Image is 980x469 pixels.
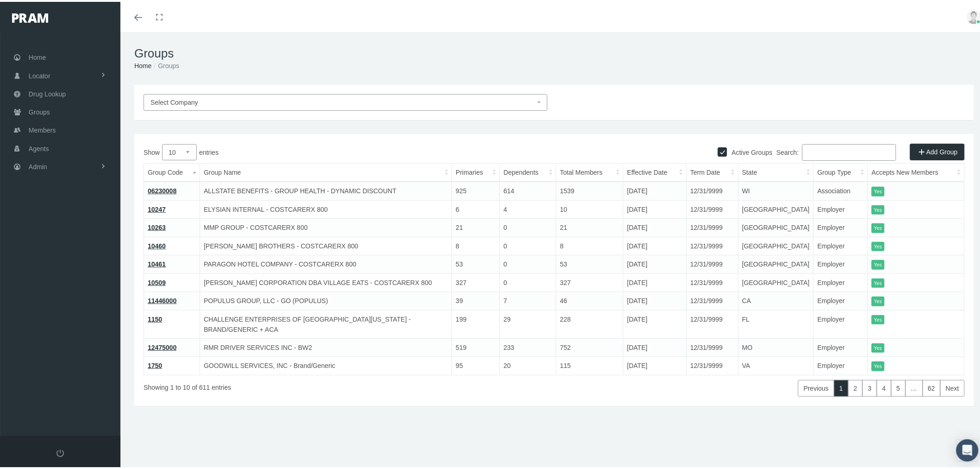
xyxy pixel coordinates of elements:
itemstyle: Yes [872,203,884,213]
td: 4 [500,198,556,217]
td: 12/31/9999 [686,235,738,254]
td: 21 [556,217,623,235]
h1: Groups [134,44,974,59]
td: 0 [500,217,556,235]
itemstyle: Yes [872,313,884,323]
span: Locator [29,65,50,83]
td: 12/31/9999 [686,355,738,374]
span: Drug Lookup [29,83,66,101]
a: Previous [798,378,834,395]
td: 39 [452,290,500,309]
td: POPULUS GROUP, LLC - GO (POPULUS) [200,290,452,309]
td: RMR DRIVER SERVICES INC - BW2 [200,336,452,355]
td: 53 [556,254,623,272]
input: Search: [802,142,896,159]
th: Total Members: activate to sort column ascending [556,162,623,180]
label: Show entries [144,142,554,158]
a: 5 [891,378,906,395]
td: 115 [556,355,623,374]
td: 12/31/9999 [686,308,738,336]
td: CHALLENGE ENTERPRISES OF [GEOGRAPHIC_DATA][US_STATE] - BRAND/GENERIC + ACA [200,308,452,336]
td: [GEOGRAPHIC_DATA] [738,254,814,272]
td: MO [738,336,814,355]
td: 0 [500,272,556,290]
td: [DATE] [623,336,686,355]
th: Primaries: activate to sort column ascending [452,162,500,180]
td: [GEOGRAPHIC_DATA] [738,272,814,290]
td: PARAGON HOTEL COMPANY - COSTCARERX 800 [200,254,452,272]
span: Agents [29,138,49,156]
itemstyle: Yes [872,277,884,286]
a: 3 [862,378,877,395]
select: Showentries [162,142,197,158]
a: 1150 [148,314,162,321]
td: [GEOGRAPHIC_DATA] [738,217,814,235]
label: Search: [777,142,896,159]
td: Employer [814,217,868,235]
a: 1 [834,378,849,395]
td: 12/31/9999 [686,198,738,217]
td: 12/31/9999 [686,254,738,272]
td: [DATE] [623,235,686,254]
label: Active Groups [727,146,773,156]
li: Groups [151,59,179,69]
span: Admin [29,156,47,174]
td: [GEOGRAPHIC_DATA] [738,198,814,217]
td: ALLSTATE BENEFITS - GROUP HEALTH - DYNAMIC DISCOUNT [200,180,452,198]
td: Employer [814,235,868,254]
th: Effective Date: activate to sort column ascending [623,162,686,180]
a: 2 [848,378,863,395]
td: 20 [500,355,556,374]
td: 233 [500,336,556,355]
a: Home [134,60,151,68]
td: 53 [452,254,500,272]
td: 95 [452,355,500,374]
th: Accepts New Members: activate to sort column ascending [868,162,965,180]
td: [DATE] [623,355,686,374]
a: 10461 [148,259,166,266]
td: 228 [556,308,623,336]
a: … [905,378,923,395]
td: [PERSON_NAME] BROTHERS - COSTCARERX 800 [200,235,452,254]
td: Employer [814,198,868,217]
td: 12/31/9999 [686,180,738,198]
a: 06230008 [148,185,176,193]
td: 519 [452,336,500,355]
td: Employer [814,308,868,336]
td: 12/31/9999 [686,217,738,235]
td: 1539 [556,180,623,198]
td: 10 [556,198,623,217]
th: Group Type: activate to sort column ascending [814,162,868,180]
td: 752 [556,336,623,355]
td: 6 [452,198,500,217]
td: ELYSIAN INTERNAL - COSTCARERX 800 [200,198,452,217]
td: 8 [556,235,623,254]
td: Employer [814,290,868,309]
td: 8 [452,235,500,254]
td: 46 [556,290,623,309]
td: GOODWILL SERVICES, INC - Brand/Generic [200,355,452,374]
a: 4 [877,378,892,395]
td: Employer [814,254,868,272]
td: VA [738,355,814,374]
a: Next [940,378,965,395]
td: 29 [500,308,556,336]
td: 12/31/9999 [686,336,738,355]
th: State: activate to sort column ascending [738,162,814,180]
itemstyle: Yes [872,360,884,369]
span: Groups [29,101,50,119]
td: Association [814,180,868,198]
td: 199 [452,308,500,336]
td: 327 [452,272,500,290]
a: 10263 [148,222,166,229]
a: 11446000 [148,295,176,303]
span: Select Company [151,97,198,104]
td: [DATE] [623,290,686,309]
itemstyle: Yes [872,222,884,231]
th: Term Date: activate to sort column ascending [686,162,738,180]
img: PRAM_20_x_78.png [12,12,48,21]
td: [DATE] [623,254,686,272]
td: 327 [556,272,623,290]
itemstyle: Yes [872,295,884,304]
td: 7 [500,290,556,309]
